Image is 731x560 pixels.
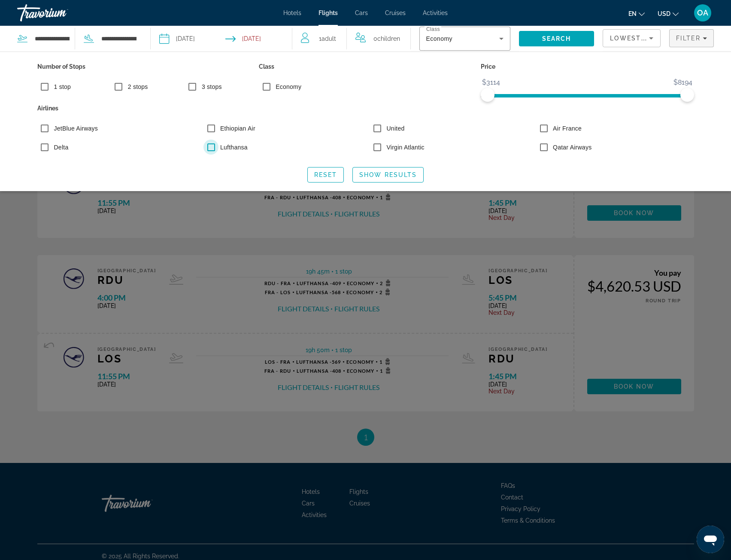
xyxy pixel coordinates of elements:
[52,124,98,133] label: JetBlue Airways
[292,26,410,52] button: Travelers: 1 adult, 0 children
[628,7,645,20] button: Change language
[551,124,582,133] label: Air France
[658,10,670,17] span: USD
[17,2,103,24] a: Travorium
[37,102,694,114] p: Airlines
[322,35,336,42] span: Adult
[259,61,472,73] p: Class
[426,35,452,42] span: Economy
[128,83,148,90] span: 2 stops
[481,76,501,89] span: $3114
[692,4,714,22] button: User Menu
[218,143,248,152] label: Lufthansa
[359,171,417,178] span: Show Results
[318,9,338,16] a: Flights
[676,35,701,42] span: Filter
[307,167,344,183] button: Reset
[385,9,406,16] a: Cruises
[218,124,255,133] label: Ethiopian Air
[658,7,679,20] button: Change currency
[481,94,694,96] ngx-slider: ngx-slider
[385,124,405,133] label: United
[423,9,448,16] a: Activities
[669,29,714,47] button: Filters
[276,83,301,90] span: Economy
[283,9,301,16] a: Hotels
[37,61,251,73] p: Number of Stops
[159,26,195,52] button: Select depart date
[672,76,694,89] span: $8194
[314,171,337,178] span: Reset
[680,88,694,102] span: ngx-slider-max
[551,143,591,152] label: Qatar Airways
[377,35,400,42] span: Children
[225,26,261,52] button: Select return date
[352,167,424,183] button: Show Results
[202,83,222,90] span: 3 stops
[610,35,665,42] span: Lowest Price
[355,9,368,16] a: Cars
[319,33,336,45] span: 1
[697,526,724,553] iframe: Button to launch messaging window
[610,33,653,43] mat-select: Sort by
[481,61,694,73] p: Price
[697,9,708,17] span: OA
[385,143,425,152] label: Virgin Atlantic
[628,10,637,17] span: en
[519,31,595,46] button: Search
[481,88,494,102] span: ngx-slider
[426,27,440,32] mat-label: Class
[54,83,71,90] span: 1 stop
[542,35,571,42] span: Search
[373,33,400,45] span: 0
[52,143,69,152] label: Delta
